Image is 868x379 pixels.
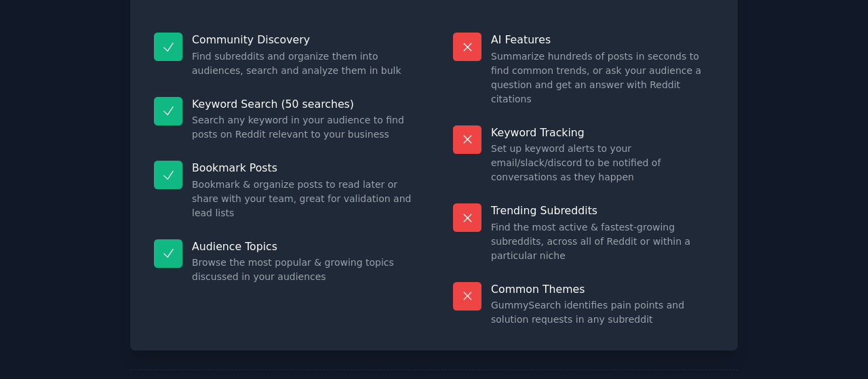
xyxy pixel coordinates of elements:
[491,220,714,263] dd: Find the most active & fastest-growing subreddits, across all of Reddit or within a particular niche
[192,113,415,142] dd: Search any keyword in your audience to find posts on Reddit relevant to your business
[192,178,415,220] dd: Bookmark & organize posts to read later or share with your team, great for validation and lead lists
[192,161,415,175] p: Bookmark Posts
[192,256,415,284] dd: Browse the most popular & growing topics discussed in your audiences
[192,239,415,254] p: Audience Topics
[192,33,415,47] p: Community Discovery
[192,49,415,78] dd: Find subreddits and organize them into audiences, search and analyze them in bulk
[192,97,415,111] p: Keyword Search (50 searches)
[491,49,714,106] dd: Summarize hundreds of posts in seconds to find common trends, or ask your audience a question and...
[491,142,714,184] dd: Set up keyword alerts to your email/slack/discord to be notified of conversations as they happen
[491,282,714,296] p: Common Themes
[491,298,714,327] dd: GummySearch identifies pain points and solution requests in any subreddit
[491,203,714,218] p: Trending Subreddits
[491,33,714,47] p: AI Features
[491,125,714,140] p: Keyword Tracking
